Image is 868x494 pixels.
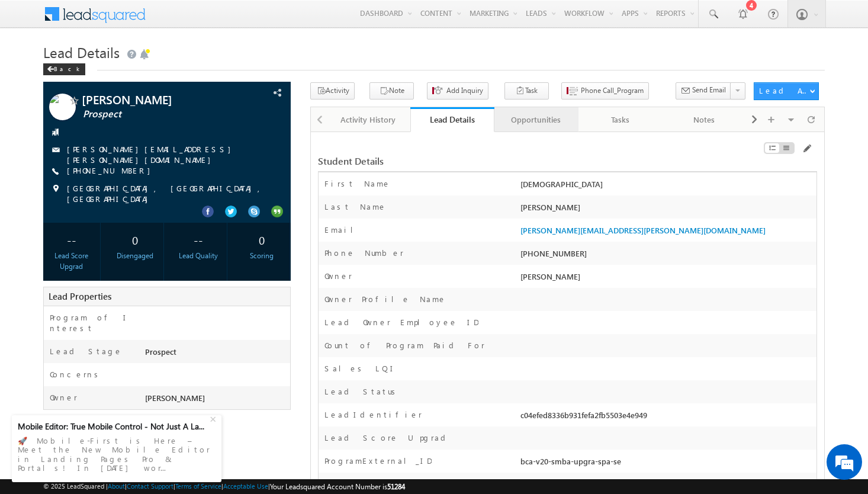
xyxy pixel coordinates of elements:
[127,482,173,490] a: Contact Support
[67,165,156,177] span: [PHONE_NUMBER]
[324,178,391,189] label: First Name
[324,201,387,212] label: Last Name
[43,63,91,73] a: Back
[318,156,646,166] div: Student Details
[676,82,731,100] button: Send Email
[324,224,362,235] label: Email
[324,409,422,420] label: LeadIdentifier
[494,107,578,132] a: Opportunities
[504,113,568,127] div: Opportunities
[194,6,223,34] div: Minimize live chat window
[110,229,160,251] div: 0
[50,392,78,403] label: Owner
[324,248,404,258] label: Phone Number
[419,114,486,125] div: Lead Details
[270,482,405,491] span: Your Leadsquared Account Number is
[67,144,237,165] a: [PERSON_NAME][EMAIL_ADDRESS][PERSON_NAME][DOMAIN_NAME]
[236,229,287,251] div: 0
[18,421,208,432] div: Mobile Editor: True Mobile Control - Not Just A La...
[517,455,816,472] div: bca-v20-smba-upgra-spa-se
[324,271,352,281] label: Owner
[517,178,816,195] div: [DEMOGRAPHIC_DATA]
[410,107,494,132] a: Lead Details
[173,229,223,251] div: --
[672,113,736,127] div: Notes
[324,455,432,466] label: ProgramExternal_ID
[223,482,268,490] a: Acceptable Use
[324,363,397,374] label: Sales LQI
[759,85,809,96] div: Lead Actions
[82,94,234,105] span: [PERSON_NAME]
[43,63,85,75] div: Back
[517,201,816,218] div: [PERSON_NAME]
[236,251,287,261] div: Scoring
[62,62,199,78] div: Chat with us now
[161,365,215,381] em: Start Chat
[46,251,97,272] div: Lead Score Upgrad
[43,481,405,492] span: © 2025 LeadSquared | | | | |
[46,229,97,251] div: --
[49,290,111,302] span: Lead Properties
[663,107,747,132] a: Notes
[324,317,478,328] label: Lead Owner Employee ID
[324,294,446,304] label: Owner Profile Name
[520,271,580,281] span: [PERSON_NAME]
[504,82,549,100] button: Task
[588,113,652,127] div: Tasks
[324,386,400,397] label: Lead Status
[142,346,290,363] div: Prospect
[50,369,102,380] label: Concerns
[18,432,216,476] div: 🚀 Mobile-First is Here – Meet the New Mobile Editor in Landing Pages Pro & Portals! In [DATE] wor...
[324,432,450,443] label: Lead Score Upgrad
[15,110,216,355] textarea: Type your message and hit 'Enter'
[49,94,76,124] img: Profile photo
[108,482,125,490] a: About
[50,346,123,357] label: Lead Stage
[517,409,816,426] div: c04efed8336b931fefa2fb5503e4e949
[43,43,120,62] span: Lead Details
[324,479,387,489] label: Created By
[427,82,488,100] button: Add Inquiry
[692,85,726,95] span: Send Email
[561,82,649,100] button: Phone Call_Program
[67,183,267,204] span: [GEOGRAPHIC_DATA], [GEOGRAPHIC_DATA], [GEOGRAPHIC_DATA]
[517,248,816,264] div: [PHONE_NUMBER]
[83,108,236,120] span: Prospect
[754,82,819,100] button: Lead Actions
[324,340,485,351] label: Count of Program Paid For
[369,82,414,100] button: Note
[310,82,355,100] button: Activity
[50,312,133,333] label: Program of Interest
[173,251,223,261] div: Lead Quality
[581,85,644,96] span: Phone Call_Program
[145,393,205,403] span: [PERSON_NAME]
[387,482,405,491] span: 51284
[175,482,221,490] a: Terms of Service
[207,411,221,425] div: +
[336,113,400,127] div: Activity History
[578,107,663,132] a: Tasks
[326,107,410,132] a: Activity History
[520,225,766,235] a: [PERSON_NAME][EMAIL_ADDRESS][PERSON_NAME][DOMAIN_NAME]
[20,62,50,78] img: d_60004797649_company_0_60004797649
[110,251,160,261] div: Disengaged
[446,85,483,96] span: Add Inquiry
